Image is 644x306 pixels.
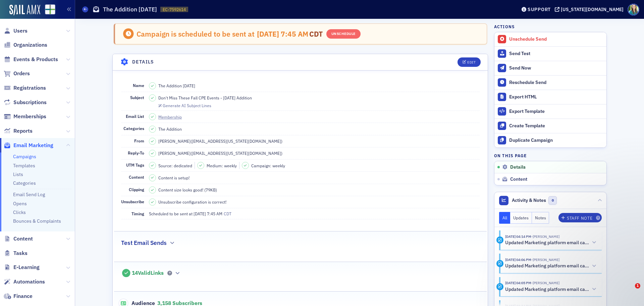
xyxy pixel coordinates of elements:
[158,199,226,205] span: Unsubscribe configuration is correct!
[129,187,144,192] span: Clipping
[509,36,603,42] div: Unschedule Send
[555,7,626,12] button: [US_STATE][DOMAIN_NAME]
[129,174,144,180] span: Content
[510,176,527,182] span: Content
[13,84,46,92] span: Registrations
[635,283,640,289] span: 1
[133,83,144,88] span: Name
[509,108,603,115] div: Export Template
[326,29,361,39] button: Unschedule
[4,99,47,106] a: Subscriptions
[13,201,27,207] a: Opens
[158,187,217,193] span: Content size looks good! (79KB)
[13,142,53,149] span: Email Marketing
[509,51,603,57] div: Send Test
[494,75,606,90] button: Reschedule Send
[158,126,182,132] div: The Addition
[126,114,144,119] span: Email List
[121,238,167,247] h2: Test Email Sends
[4,278,45,286] a: Automations
[13,56,58,63] span: Events & Products
[512,197,546,204] span: Activity & Notes
[505,239,597,246] button: Updated Marketing platform email campaign: The Addition [DATE]
[158,95,252,101] span: Don't Miss These Fall CPE Events - [DATE] Addition
[158,175,190,181] span: Content is setup!
[4,27,28,35] a: Users
[13,180,36,186] a: Categories
[308,29,323,39] span: CDT
[467,60,476,64] div: Edit
[13,250,28,257] span: Tasks
[128,150,144,156] span: Reply-To
[496,283,503,290] div: Activity
[509,65,603,71] div: Send Now
[532,212,549,224] button: Notes
[548,196,557,205] span: 0
[207,211,222,216] span: 7:45 AM
[13,99,47,106] span: Subscriptions
[505,286,597,293] button: Updated Marketing platform email campaign: The Addition [DATE]
[496,260,503,267] div: Activity
[103,5,157,13] h1: The Addition [DATE]
[567,216,592,220] div: Staff Note
[505,234,531,239] time: 8/18/2025 04:14 PM
[4,250,28,257] a: Tasks
[13,127,33,135] span: Reports
[4,142,53,149] a: Email Marketing
[621,283,637,299] iframe: Intercom live chat
[131,211,144,216] span: Timing
[163,104,211,107] div: Generate AI Subject Lines
[494,46,606,61] button: Send Test
[505,263,589,269] h5: Updated Marketing platform email campaign: The Addition [DATE]
[528,6,551,12] div: Support
[4,113,46,120] a: Memberships
[458,57,481,67] button: Edit
[257,29,281,39] span: [DATE]
[505,257,531,262] time: 8/18/2025 04:06 PM
[505,240,589,246] h5: Updated Marketing platform email campaign: The Addition [DATE]
[13,191,45,198] a: Email Send Log
[494,24,515,30] h4: Actions
[561,6,624,12] div: [US_STATE][DOMAIN_NAME]
[4,264,40,271] a: E-Learning
[4,56,58,63] a: Events & Products
[4,84,46,92] a: Registrations
[207,163,237,169] span: Medium: weekly
[505,280,531,285] time: 8/18/2025 04:05 PM
[510,164,526,170] span: Details
[509,94,603,100] div: Export HTML
[13,171,23,177] a: Lists
[13,41,47,49] span: Organizations
[251,163,285,169] span: Campaign: weekly
[494,119,606,133] a: Create Template
[628,4,639,15] span: Profile
[505,287,589,293] h5: Updated Marketing platform email campaign: The Addition [DATE]
[158,102,211,108] button: Generate AI Subject Lines
[13,70,30,77] span: Orders
[137,30,255,38] div: Campaign is scheduled to be sent at
[494,32,606,46] button: Unschedule Send
[13,278,45,286] span: Automations
[222,211,231,216] span: CDT
[130,95,144,100] span: Subject
[158,114,188,120] a: Membership
[13,209,26,215] a: Clicks
[158,163,192,169] span: Source: dedicated
[13,154,36,160] a: Campaigns
[494,90,606,104] a: Export HTML
[505,263,597,270] button: Updated Marketing platform email campaign: The Addition [DATE]
[13,163,35,169] a: Templates
[132,270,164,276] span: 14 Valid Links
[558,213,602,222] button: Staff Note
[4,70,30,77] a: Orders
[494,104,606,119] a: Export Template
[13,27,28,35] span: Users
[9,5,40,15] a: SailAMX
[494,61,606,75] button: Send Now
[121,199,144,204] span: Unsubscribe
[163,7,186,12] span: EC-7592614
[45,4,55,15] img: SailAMX
[194,211,207,216] span: [DATE]
[4,41,47,49] a: Organizations
[510,212,532,224] button: Updates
